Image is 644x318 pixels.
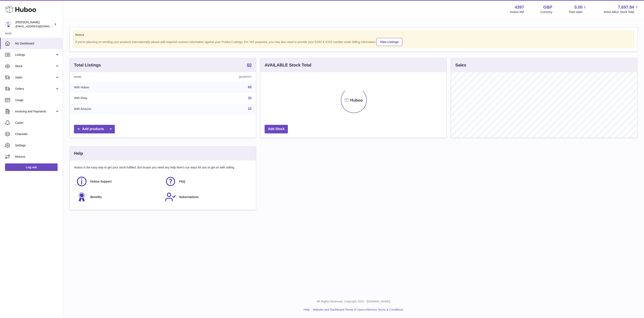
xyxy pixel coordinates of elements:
span: Channels [15,132,59,136]
strong: 60 [247,63,252,67]
span: Settings [15,143,59,147]
h3: Sales [455,62,466,68]
div: [PERSON_NAME] [16,20,53,28]
span: Stock [15,64,55,68]
a: Log out [5,163,58,171]
span: [EMAIL_ADDRESS][DOMAIN_NAME] [16,25,62,28]
span: 0.00 [574,4,583,10]
a: 60 [247,63,252,68]
a: Add products [74,125,115,133]
a: Add Stock [265,125,288,133]
p: All Rights Reserved. Copyright 2025 - [DOMAIN_NAME] [66,300,641,304]
span: 7,697.84 [618,4,634,10]
div: Huboo Ref [510,10,524,14]
a: Benefits [76,191,161,203]
a: 7,697.84 AVAILABLE Stock Total [604,4,639,14]
a: View Listings [376,38,402,46]
span: Total sales [569,10,587,14]
span: Huboo Support [90,180,112,184]
strong: 4397 [515,4,524,10]
a: Website and Dashboard Terms of Use [313,308,362,311]
div: Currency [541,10,552,14]
td: With Amazon [70,103,172,114]
strong: GBP [543,4,552,10]
h3: AVAILABLE Stock Total [265,62,311,68]
a: Service Terms & Conditions [367,308,403,311]
img: drumnnbass@gmail.com [5,21,11,27]
a: Huboo Support [76,176,161,187]
h3: Total Listings [74,62,101,68]
span: Benefits [90,195,102,199]
span: Cases [15,121,59,125]
span: My Dashboard [15,42,59,46]
span: AVAILABLE Stock Total [604,10,639,14]
p: Huboo is the easy way to get your stock fulfilled. But incase you need any help here's our ways f... [74,166,252,169]
span: Sales [15,76,55,79]
div: If you're planning on sending your products internationally please add required customs informati... [75,37,632,46]
td: With Ebay [70,93,172,104]
strong: Notice [75,33,632,37]
span: Invoicing and Payments [15,109,55,113]
a: 22 [248,107,252,111]
span: Orders [15,87,55,91]
td: With Huboo [70,82,172,93]
span: FAQ [179,180,185,184]
a: 32 [248,96,252,100]
span: Returns [15,155,59,159]
span: Usage [15,98,59,102]
li: and [311,308,403,312]
a: Subscriptions [165,191,250,203]
th: Name [70,72,172,82]
th: Quantity [172,72,256,82]
h3: Help [74,151,83,156]
span: Listings [15,53,55,57]
a: FAQ [165,176,250,187]
span: Subscriptions [179,195,199,199]
a: 0.00 Total sales [569,4,587,14]
a: 60 [248,85,252,89]
a: Help [304,308,310,311]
